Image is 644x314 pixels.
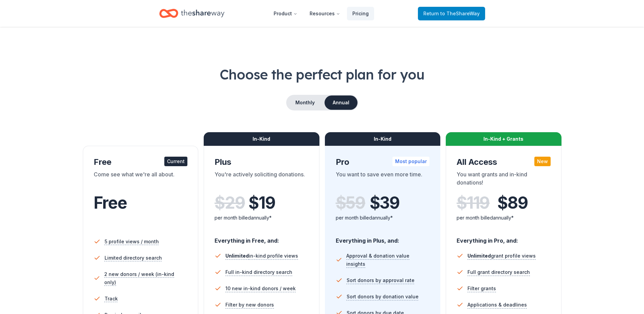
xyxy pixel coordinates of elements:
[94,170,188,189] div: Come see what we're all about.
[336,214,430,222] div: per month billed annually*
[325,95,357,110] button: Annual
[225,284,296,293] span: 10 new in-kind donors / week
[497,193,528,212] span: $ 89
[268,7,303,20] button: Product
[215,157,309,168] div: Plus
[225,301,274,309] span: Filter by new donors
[467,284,496,293] span: Filter grants
[467,253,491,259] span: Unlimited
[249,193,275,212] span: $ 19
[215,231,309,245] div: Everything in Free, and:
[457,214,551,222] div: per month billed annually*
[423,10,480,18] span: Return
[336,231,430,245] div: Everything in Plus, and:
[440,11,480,16] span: to TheShareWay
[27,65,617,84] h1: Choose the perfect plan for you
[392,157,429,166] div: Most popular
[446,132,562,146] div: In-Kind + Grants
[418,7,485,20] a: Returnto TheShareWay
[94,157,188,168] div: Free
[467,268,530,276] span: Full grant directory search
[347,276,415,284] span: Sort donors by approval rate
[225,253,298,259] span: in-kind profile views
[467,253,536,259] span: grant profile views
[159,5,224,21] a: Home
[457,231,551,245] div: Everything in Pro, and:
[336,157,430,168] div: Pro
[204,132,319,146] div: In-Kind
[105,238,159,246] span: 5 profile views / month
[347,293,419,301] span: Sort donors by donation value
[336,170,430,189] div: You want to save even more time.
[534,157,551,166] div: New
[164,157,187,166] div: Current
[457,170,551,189] div: You want grants and in-kind donations!
[268,5,374,21] nav: Main
[287,95,323,110] button: Monthly
[370,193,400,212] span: $ 39
[104,270,187,286] span: 2 new donors / week (in-kind only)
[346,252,429,268] span: Approval & donation value insights
[94,193,127,213] span: Free
[347,7,374,20] a: Pricing
[215,214,309,222] div: per month billed annually*
[225,268,292,276] span: Full in-kind directory search
[215,170,309,189] div: You're actively soliciting donations.
[225,253,249,259] span: Unlimited
[304,7,346,20] button: Resources
[467,301,527,309] span: Applications & deadlines
[105,295,118,303] span: Track
[325,132,441,146] div: In-Kind
[105,254,162,262] span: Limited directory search
[457,157,551,168] div: All Access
